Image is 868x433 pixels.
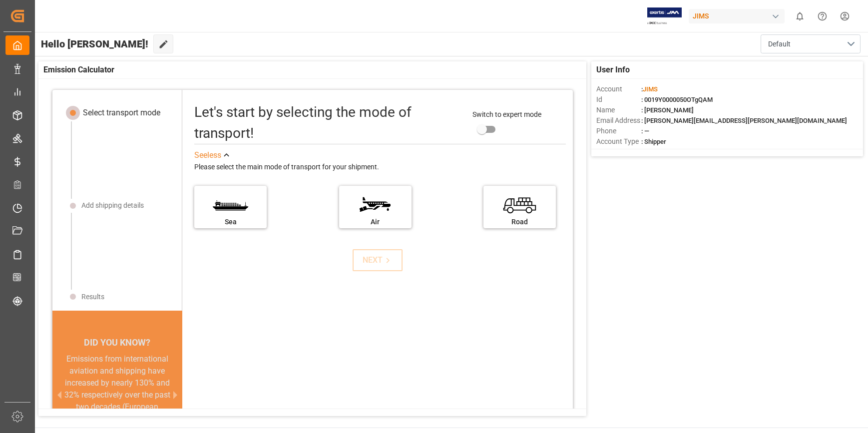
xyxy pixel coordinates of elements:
[761,34,861,53] button: open menu
[647,7,682,25] img: Exertis%20JAM%20-%20Email%20Logo.jpg_1722504956.jpg
[43,64,114,76] span: Emission Calculator
[344,217,407,227] div: Air
[81,200,144,211] div: Add shipping details
[596,126,641,136] span: Phone
[81,292,104,302] div: Results
[596,115,641,126] span: Email Address
[811,5,834,27] button: Help Center
[52,332,183,353] div: DID YOU KNOW?
[641,96,713,103] span: : 0019Y0000050OTgQAM
[689,6,789,25] button: JIMS
[596,84,641,94] span: Account
[596,64,630,76] span: User Info
[41,34,148,53] span: Hello [PERSON_NAME]!
[363,254,393,266] div: NEXT
[199,217,262,227] div: Sea
[194,161,566,173] div: Please select the main mode of transport for your shipment.
[641,85,658,93] span: :
[353,249,403,271] button: NEXT
[194,149,221,161] div: See less
[689,9,785,23] div: JIMS
[641,127,649,135] span: : —
[641,138,666,145] span: : Shipper
[596,94,641,105] span: Id
[83,107,160,119] div: Select transport mode
[643,85,658,93] span: JIMS
[472,110,541,118] span: Switch to expert mode
[789,5,811,27] button: show 0 new notifications
[596,136,641,147] span: Account Type
[488,217,551,227] div: Road
[194,102,462,144] div: Let's start by selecting the mode of transport!
[768,39,791,49] span: Default
[641,106,694,114] span: : [PERSON_NAME]
[64,353,171,425] div: Emissions from international aviation and shipping have increased by nearly 130% and 32% respecti...
[641,117,847,124] span: : [PERSON_NAME][EMAIL_ADDRESS][PERSON_NAME][DOMAIN_NAME]
[596,105,641,115] span: Name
